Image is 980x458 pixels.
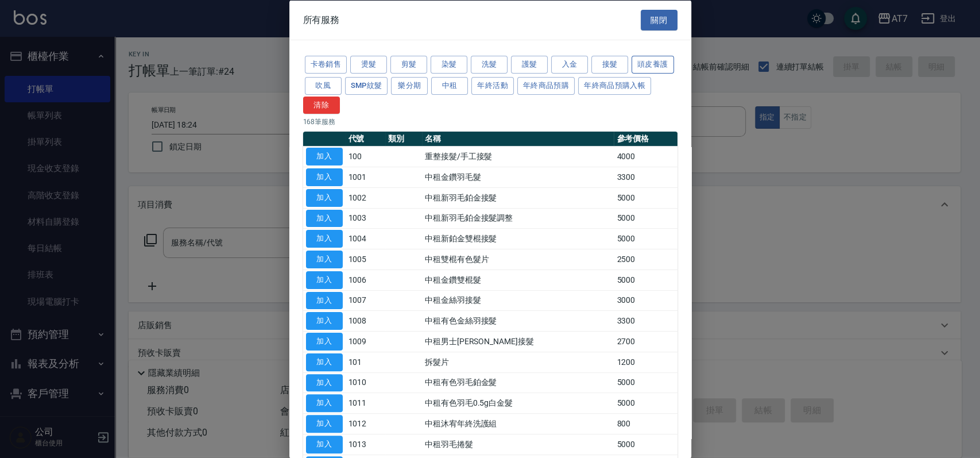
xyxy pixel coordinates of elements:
[346,146,386,167] td: 100
[422,372,614,393] td: 中租有色羽毛鉑金髮
[578,76,651,94] button: 年終商品預購入帳
[305,76,342,94] button: 吹風
[306,148,343,166] button: 加入
[346,331,386,352] td: 1009
[306,251,343,268] button: 加入
[303,14,340,25] span: 所有服務
[346,270,386,290] td: 1006
[306,168,343,186] button: 加入
[614,434,677,455] td: 5000
[614,331,677,352] td: 2700
[471,56,508,74] button: 洗髮
[422,167,614,187] td: 中租金鑽羽毛髮
[346,208,386,229] td: 1003
[614,352,677,372] td: 1200
[614,146,677,167] td: 4000
[346,249,386,270] td: 1005
[306,209,343,227] button: 加入
[614,167,677,187] td: 3300
[306,291,343,309] button: 加入
[517,76,575,94] button: 年終商品預購
[346,310,386,331] td: 1008
[306,312,343,330] button: 加入
[306,271,343,288] button: 加入
[390,56,427,74] button: 剪髮
[306,415,343,433] button: 加入
[346,413,386,434] td: 1012
[614,249,677,270] td: 2500
[422,310,614,331] td: 中租有色金絲羽接髮
[346,167,386,187] td: 1001
[346,434,386,455] td: 1013
[614,372,677,393] td: 5000
[511,56,548,74] button: 護髮
[350,56,387,74] button: 燙髮
[306,353,343,371] button: 加入
[422,352,614,372] td: 拆髮片
[614,290,677,311] td: 3000
[614,270,677,290] td: 5000
[306,374,343,391] button: 加入
[346,372,386,393] td: 1010
[614,413,677,434] td: 800
[422,146,614,167] td: 重整接髮/手工接髮
[346,290,386,311] td: 1007
[614,228,677,249] td: 5000
[614,392,677,413] td: 5000
[422,270,614,290] td: 中租金鑽雙棍髮
[345,76,388,94] button: SMP紋髮
[303,96,340,114] button: 清除
[471,76,514,94] button: 年終活動
[422,331,614,352] td: 中租男士[PERSON_NAME]接髮
[305,56,347,74] button: 卡卷銷售
[614,310,677,331] td: 3300
[614,132,677,147] th: 參考價格
[551,56,588,74] button: 入金
[346,352,386,372] td: 101
[422,434,614,455] td: 中租羽毛捲髮
[422,132,614,147] th: 名稱
[422,208,614,229] td: 中租新羽毛鉑金接髮調整
[346,132,386,147] th: 代號
[306,394,343,412] button: 加入
[385,132,421,147] th: 類別
[431,56,467,74] button: 染髮
[306,230,343,248] button: 加入
[391,76,428,94] button: 樂分期
[306,188,343,206] button: 加入
[591,56,628,74] button: 接髮
[632,56,674,74] button: 頭皮養護
[422,392,614,413] td: 中租有色羽毛0.5g白金髮
[422,249,614,270] td: 中租雙棍有色髮片
[306,333,343,351] button: 加入
[641,9,677,30] button: 關閉
[614,208,677,229] td: 5000
[431,76,468,94] button: 中租
[422,290,614,311] td: 中租金絲羽接髮
[422,413,614,434] td: 中租沐宥年終洗護組
[346,187,386,208] td: 1002
[346,228,386,249] td: 1004
[346,392,386,413] td: 1011
[303,117,677,127] p: 168 筆服務
[306,435,343,453] button: 加入
[614,187,677,208] td: 5000
[422,187,614,208] td: 中租新羽毛鉑金接髮
[422,228,614,249] td: 中租新鉑金雙棍接髮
